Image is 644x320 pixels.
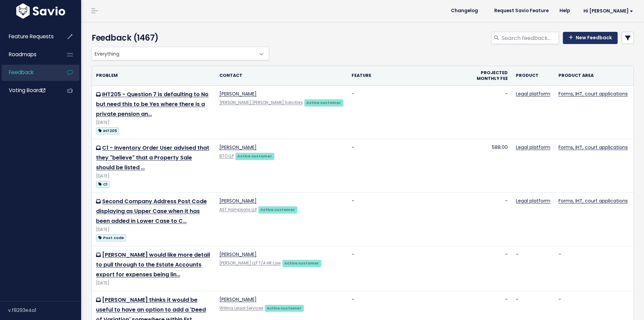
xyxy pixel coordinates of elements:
a: [PERSON_NAME] [PERSON_NAME] Solicitors [219,100,303,105]
a: Help [554,6,575,16]
td: - [348,139,470,193]
a: Legal platform [516,144,550,151]
a: Active customer [304,99,343,106]
a: BTO LLP [219,153,234,159]
a: [PERSON_NAME] would like more detail to pull through to the Estate Accounts export for expenses b... [96,251,210,278]
a: [PERSON_NAME] [219,197,257,204]
a: Request Savio Feature [489,6,554,16]
div: [DATE] [96,226,211,233]
th: Feature [348,66,470,86]
h4: Feedback (1467) [92,32,266,44]
th: Product Area [554,66,634,86]
a: [PERSON_NAME] LLP T/A HK Law [219,260,281,266]
span: Everything [92,47,269,60]
a: Hi [PERSON_NAME] [575,6,639,16]
a: Legal platform [516,197,550,204]
td: - [470,86,512,139]
input: Search feedback... [501,32,559,44]
td: - [348,86,470,139]
td: - [470,246,512,291]
a: C1 [96,180,110,188]
span: Roadmaps [9,51,37,58]
div: [DATE] [96,280,211,287]
a: [PERSON_NAME] [219,296,257,303]
strong: Active customer [237,153,272,159]
th: Contact [215,66,348,86]
a: Post code [96,233,126,242]
a: AST Hampsons LLP [219,207,257,212]
a: Forms, IHT, court applications [558,90,628,97]
a: [PERSON_NAME] [219,144,257,151]
a: New Feedback [563,32,618,44]
th: Product [512,66,554,86]
a: Active customer [258,206,297,213]
a: Active customer [265,304,304,311]
span: Post code [96,234,126,241]
th: Problem [92,66,215,86]
th: Projected monthly fee [470,66,512,86]
a: Active customer [282,259,321,266]
a: Voting Board [2,83,56,98]
strong: Active customer [284,260,319,266]
strong: Active customer [260,207,295,212]
a: IHT205 [96,126,119,135]
td: - [512,246,554,291]
div: [DATE] [96,173,211,180]
span: Feature Requests [9,33,54,40]
div: v.f8293e4a1 [8,301,81,319]
img: logo-white.9d6f32f41409.svg [15,3,67,19]
a: Feedback [2,65,56,80]
span: Voting Board [9,87,45,94]
a: Roadmaps [2,47,56,62]
span: Feedback [9,69,33,76]
a: C1 - Inventory Order User advised that they "believe" that a Property Sale should be listed … [96,144,209,171]
span: Hi [PERSON_NAME] [583,8,633,14]
strong: Active customer [306,100,341,105]
a: Feature Requests [2,29,56,44]
td: - [348,193,470,246]
a: [PERSON_NAME] [219,90,257,97]
strong: Active customer [267,305,302,311]
a: [PERSON_NAME] [219,251,257,258]
a: Forms, IHT, court applications [558,197,628,204]
td: - [348,246,470,291]
a: Active customer [235,152,275,159]
span: Everything [92,47,255,60]
a: Willing Legal Services [219,305,263,311]
a: Second Company Address Post Code displaying as Upper Case when it has been added in Lower Case to C… [96,197,207,225]
span: Changelog [451,8,478,13]
span: IHT205 [96,127,119,134]
span: C1 [96,181,110,188]
a: Legal platform [516,90,550,97]
td: 588.00 [470,139,512,193]
td: - [470,193,512,246]
a: Forms, IHT, court applications [558,144,628,151]
a: IHT205 - Question 7 is defaulting to No but need this to be Yes where there is a private pension an… [96,90,209,118]
td: - [554,246,634,291]
div: [DATE] [96,119,211,126]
